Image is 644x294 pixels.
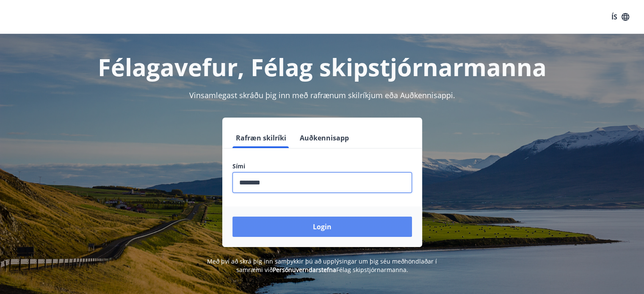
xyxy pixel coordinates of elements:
button: Rafræn skilríki [232,128,290,148]
button: Auðkennisapp [296,128,352,148]
h1: Félagavefur, Félag skipstjórnarmanna [28,51,617,83]
span: Vinsamlegast skráðu þig inn með rafrænum skilríkjum eða Auðkennisappi. [189,90,455,100]
span: Með því að skrá þig inn samþykkir þú að upplýsingar um þig séu meðhöndlaðar í samræmi við Félag s... [207,257,437,274]
button: ÍS [607,9,634,25]
label: Sími [232,162,412,170]
a: Persónuverndarstefna [273,266,336,274]
button: Login [232,217,412,237]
